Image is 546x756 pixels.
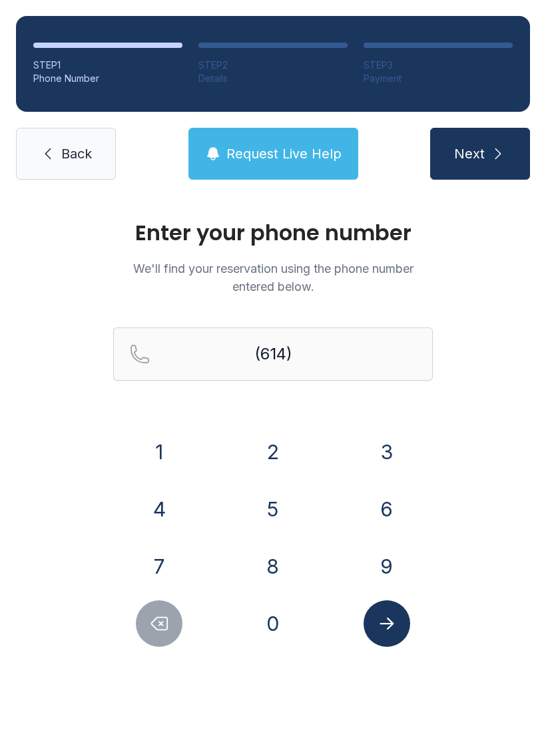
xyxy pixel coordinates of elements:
button: 7 [136,543,182,590]
span: Next [454,144,485,163]
button: 0 [250,600,296,647]
button: Delete number [136,600,182,647]
div: Details [198,72,348,85]
button: 9 [364,543,410,590]
div: Phone Number [33,72,182,85]
div: STEP 3 [364,59,513,72]
span: Request Live Help [226,144,342,163]
p: We'll find your reservation using the phone number entered below. [113,260,433,295]
input: Reservation phone number [113,327,433,381]
button: 8 [250,543,296,590]
h1: Enter your phone number [113,222,433,244]
button: 1 [136,429,182,475]
span: Back [61,144,92,163]
div: STEP 2 [198,59,348,72]
button: 3 [364,429,410,475]
button: 5 [250,486,296,532]
button: 2 [250,429,296,475]
button: 6 [364,486,410,532]
div: Payment [364,72,513,85]
div: STEP 1 [33,59,182,72]
button: 4 [136,486,182,532]
button: Submit lookup form [364,600,410,647]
